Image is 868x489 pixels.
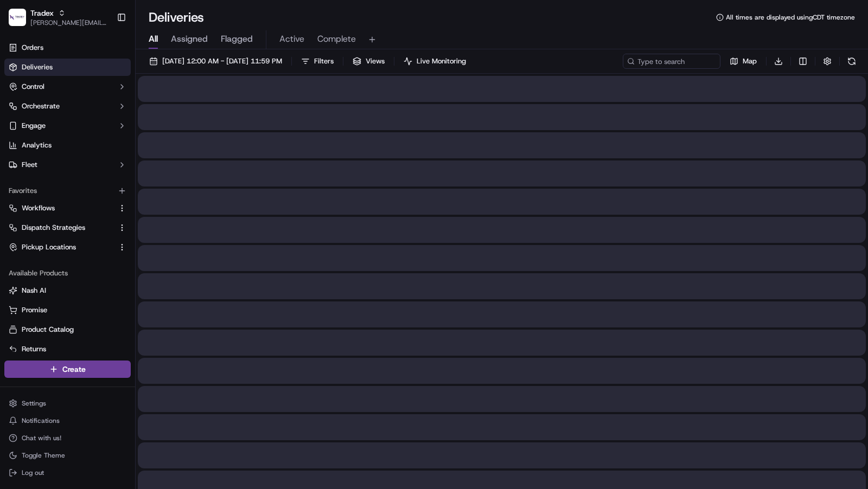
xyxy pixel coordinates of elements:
button: Promise [4,301,131,319]
span: Dispatch Strategies [22,223,85,233]
span: Nash AI [22,286,46,295]
span: Promise [22,305,47,315]
span: Complete [317,33,356,46]
button: Map [725,54,762,69]
button: Toggle Theme [4,448,131,463]
button: Settings [4,396,131,411]
button: Product Catalog [4,321,131,338]
a: Promise [9,305,126,315]
span: Orchestrate [22,101,60,111]
span: Returns [22,344,46,354]
span: Notifications [22,416,60,425]
span: Control [22,82,44,92]
a: Workflows [9,203,113,213]
span: Log out [22,468,44,477]
a: Product Catalog [9,325,126,334]
button: Fleet [4,156,131,173]
span: Deliveries [22,62,53,72]
span: Views [366,56,385,66]
button: [PERSON_NAME][EMAIL_ADDRESS][DOMAIN_NAME] [30,18,108,27]
span: Pickup Locations [22,242,76,252]
button: Dispatch Strategies [4,219,131,236]
span: Flagged [221,33,253,46]
a: Analytics [4,137,131,154]
button: Notifications [4,413,131,428]
span: [DATE] 12:00 AM - [DATE] 11:59 PM [162,56,282,66]
button: Refresh [844,54,859,69]
button: Filters [296,54,339,69]
span: Chat with us! [22,434,61,442]
span: Create [62,364,86,375]
img: Tradex [9,9,26,26]
a: Deliveries [4,59,131,76]
h1: Deliveries [149,9,204,26]
span: Map [743,56,757,66]
button: Nash AI [4,282,131,299]
span: All [149,33,158,46]
input: Type to search [623,54,720,69]
button: Live Monitoring [399,54,471,69]
button: Tradex [30,8,54,18]
span: Engage [22,121,46,131]
span: Fleet [22,160,37,170]
a: Returns [9,344,126,354]
span: Active [279,33,304,46]
div: Favorites [4,182,131,200]
button: Orchestrate [4,98,131,115]
span: Toggle Theme [22,451,65,460]
span: Settings [22,399,46,408]
button: Engage [4,117,131,134]
span: Product Catalog [22,325,74,334]
span: Workflows [22,203,55,213]
button: Views [348,54,390,69]
a: Dispatch Strategies [9,223,113,233]
button: Returns [4,340,131,358]
span: All times are displayed using CDT timezone [726,13,855,22]
a: Nash AI [9,286,126,295]
span: Analytics [22,140,52,150]
span: Orders [22,43,43,53]
a: Pickup Locations [9,242,113,252]
button: TradexTradex[PERSON_NAME][EMAIL_ADDRESS][DOMAIN_NAME] [4,4,112,30]
div: Available Products [4,265,131,282]
button: Create [4,361,131,378]
button: [DATE] 12:00 AM - [DATE] 11:59 PM [144,54,287,69]
button: Chat with us! [4,430,131,446]
span: Filters [314,56,334,66]
button: Pickup Locations [4,239,131,256]
button: Workflows [4,200,131,217]
span: Live Monitoring [417,56,466,66]
button: Control [4,78,131,95]
button: Log out [4,465,131,480]
span: Assigned [171,33,208,46]
a: Orders [4,39,131,56]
